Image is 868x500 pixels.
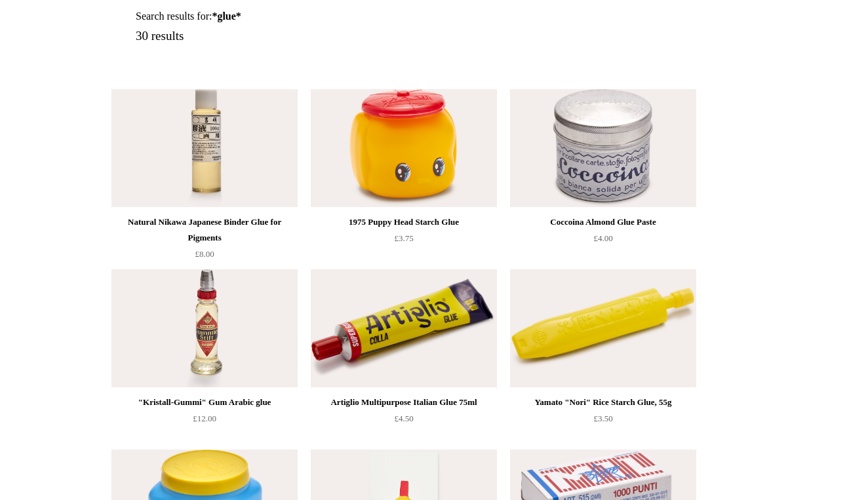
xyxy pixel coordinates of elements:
[115,214,294,246] div: Natural Nikawa Japanese Binder Glue for Pigments
[314,394,494,410] div: Artiglio Multipurpose Italian Glue 75ml
[195,249,214,259] span: £8.00
[111,89,298,207] img: Natural Nikawa Japanese Binder Glue for Pigments
[394,413,413,423] span: £4.50
[136,10,449,22] h1: Search results for:
[510,214,696,268] a: Coccoina Almond Glue Paste £4.00
[510,394,696,448] a: Yamato "Nori" Rice Starch Glue, 55g £3.50
[314,214,494,230] div: 1975 Puppy Head Starch Glue
[510,269,696,387] a: Yamato "Nori" Rice Starch Glue, 55g Yamato "Nori" Rice Starch Glue, 55g
[111,89,298,207] a: Natural Nikawa Japanese Binder Glue for Pigments Natural Nikawa Japanese Binder Glue for Pigments
[136,29,449,44] h5: 30 results
[111,394,298,448] a: "Kristall-Gummi" Gum Arabic glue £12.00
[111,269,298,387] img: "Kristall-Gummi" Gum Arabic glue
[311,269,497,387] a: Artiglio Multipurpose Italian Glue 75ml Artiglio Multipurpose Italian Glue 75ml
[311,89,497,207] a: 1975 Puppy Head Starch Glue 1975 Puppy Head Starch Glue
[593,413,612,423] span: £3.50
[513,214,693,230] div: Coccoina Almond Glue Paste
[311,394,497,448] a: Artiglio Multipurpose Italian Glue 75ml £4.50
[593,233,612,243] span: £4.00
[311,269,497,387] img: Artiglio Multipurpose Italian Glue 75ml
[193,413,216,423] span: £12.00
[311,89,497,207] img: 1975 Puppy Head Starch Glue
[115,394,294,410] div: "Kristall-Gummi" Gum Arabic glue
[510,269,696,387] img: Yamato "Nori" Rice Starch Glue, 55g
[111,214,298,268] a: Natural Nikawa Japanese Binder Glue for Pigments £8.00
[311,214,497,268] a: 1975 Puppy Head Starch Glue £3.75
[394,233,413,243] span: £3.75
[510,89,696,207] img: Coccoina Almond Glue Paste
[510,89,696,207] a: Coccoina Almond Glue Paste Coccoina Almond Glue Paste
[513,394,693,410] div: Yamato "Nori" Rice Starch Glue, 55g
[111,269,298,387] a: "Kristall-Gummi" Gum Arabic glue "Kristall-Gummi" Gum Arabic glue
